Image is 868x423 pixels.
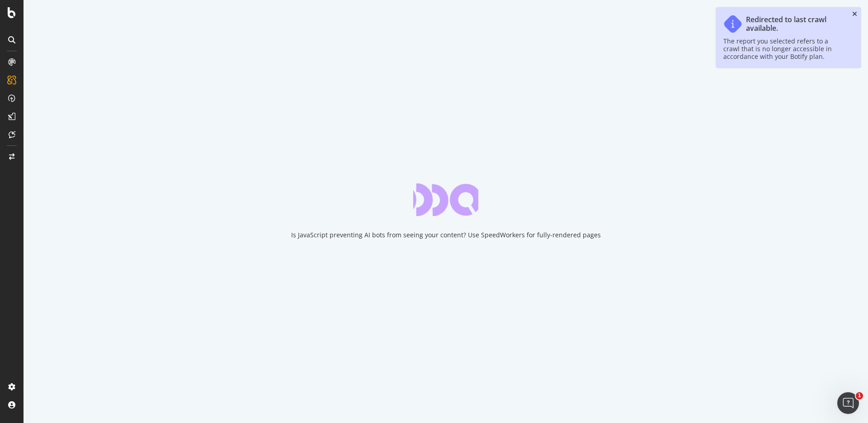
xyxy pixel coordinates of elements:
div: animation [413,183,478,216]
div: Redirected to last crawl available. [746,15,844,33]
span: 1 [856,392,863,399]
div: Is JavaScript preventing AI bots from seeing your content? Use SpeedWorkers for fully-rendered pages [291,231,601,240]
div: The report you selected refers to a crawl that is no longer accessible in accordance with your Bo... [723,37,844,60]
div: close toast [852,11,857,17]
iframe: Intercom live chat [837,392,859,414]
